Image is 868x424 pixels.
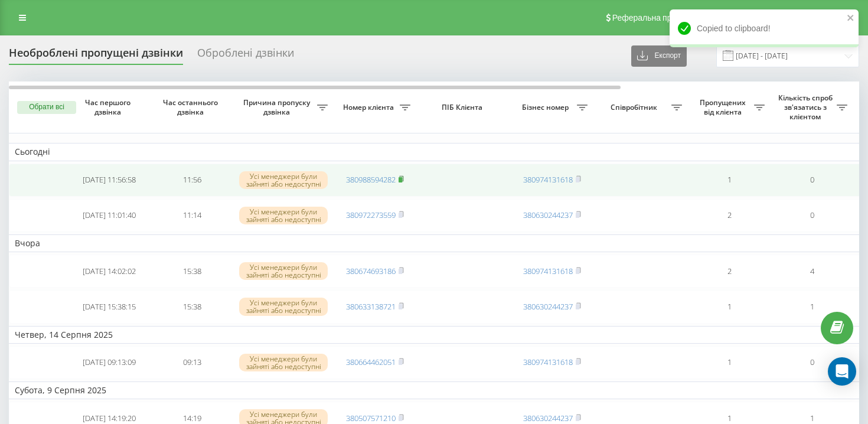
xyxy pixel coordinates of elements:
[239,171,328,189] div: Усі менеджери були зайняті або недоступні
[17,101,76,114] button: Обрати всі
[340,103,400,112] span: Номер клієнта
[771,290,853,323] td: 1
[239,298,328,315] div: Усі менеджери були зайняті або недоступні
[151,290,233,323] td: 15:38
[612,13,699,22] span: Реферальна програма
[670,9,859,47] div: Copied to clipboard!
[426,103,501,112] span: ПІБ Клієнта
[151,199,233,232] td: 11:14
[151,255,233,288] td: 15:38
[523,266,573,276] a: 380974131618
[847,13,855,24] button: close
[771,346,853,379] td: 0
[151,164,233,197] td: 11:56
[694,98,754,116] span: Пропущених від клієнта
[771,164,853,197] td: 0
[197,47,294,65] div: Оброблені дзвінки
[239,98,317,116] span: Причина пропуску дзвінка
[523,357,573,367] a: 380974131618
[9,47,183,65] div: Необроблені пропущені дзвінки
[517,103,577,112] span: Бізнес номер
[523,413,573,423] a: 380630244237
[346,210,396,220] a: 380972273559
[151,346,233,379] td: 09:13
[523,301,573,312] a: 380630244237
[239,207,328,224] div: Усі менеджери були зайняті або недоступні
[828,357,856,386] div: Open Intercom Messenger
[523,174,573,185] a: 380974131618
[68,199,151,232] td: [DATE] 11:01:40
[776,93,837,121] span: Кількість спроб зв'язатись з клієнтом
[599,103,671,112] span: Співробітник
[688,255,771,288] td: 2
[239,354,328,371] div: Усі менеджери були зайняті або недоступні
[68,346,151,379] td: [DATE] 09:13:09
[523,210,573,220] a: 380630244237
[771,199,853,232] td: 0
[688,290,771,323] td: 1
[631,45,687,67] button: Експорт
[346,301,396,312] a: 380633138721
[346,357,396,367] a: 380664462051
[771,255,853,288] td: 4
[346,174,396,185] a: 380988594282
[346,266,396,276] a: 380674693186
[68,290,151,323] td: [DATE] 15:38:15
[688,346,771,379] td: 1
[68,255,151,288] td: [DATE] 14:02:02
[77,98,141,116] span: Час першого дзвінка
[688,164,771,197] td: 1
[346,413,396,423] a: 380507571210
[68,164,151,197] td: [DATE] 11:56:58
[160,98,224,116] span: Час останнього дзвінка
[239,262,328,280] div: Усі менеджери були зайняті або недоступні
[688,199,771,232] td: 2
